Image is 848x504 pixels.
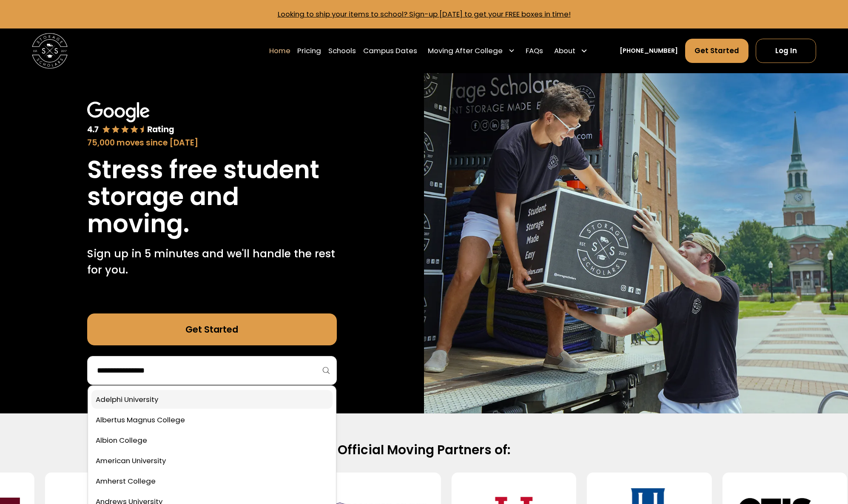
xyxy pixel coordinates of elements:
p: Sign up in 5 minutes and we'll handle the rest for you. [87,246,337,278]
div: Moving After College [424,38,519,63]
img: Storage Scholars main logo [32,33,68,69]
a: Looking to ship your items to school? Sign-up [DATE] to get your FREE boxes in time! [278,9,571,19]
a: Get Started [685,39,748,63]
img: Storage Scholars makes moving and storage easy. [424,73,848,413]
a: Log In [756,39,817,63]
div: Moving After College [428,46,503,56]
a: Get Started [87,313,337,345]
div: 75,000 moves since [DATE] [87,137,337,149]
h1: Stress free student storage and moving. [87,156,337,237]
div: About [550,38,591,63]
a: [PHONE_NUMBER] [620,46,678,55]
a: Home [269,38,290,63]
a: Schools [328,38,356,63]
h2: Official Moving Partners of: [139,442,709,458]
a: home [32,33,68,69]
div: About [554,46,575,56]
a: FAQs [526,38,543,63]
a: Campus Dates [363,38,417,63]
img: Google 4.7 star rating [87,102,174,135]
a: Pricing [297,38,321,63]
